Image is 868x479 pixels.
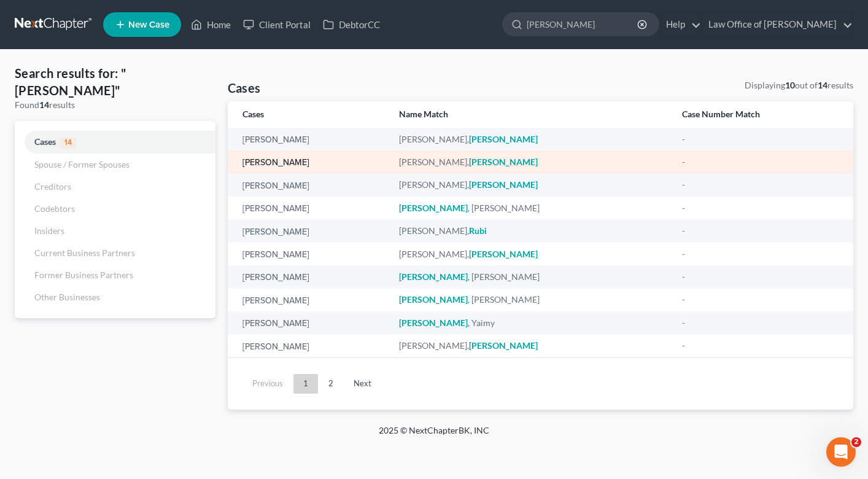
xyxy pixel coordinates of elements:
div: - [682,317,839,329]
a: [PERSON_NAME] [242,204,309,213]
div: - [682,133,839,146]
em: [PERSON_NAME] [399,203,468,213]
em: [PERSON_NAME] [399,317,468,328]
a: Current Business Partners [15,242,215,264]
em: [PERSON_NAME] [469,134,538,144]
em: [PERSON_NAME] [469,340,538,351]
span: Creditors [34,181,71,192]
span: Former Business Partners [34,270,133,280]
input: Search by name... [527,13,639,36]
div: 2025 © NextChapterBK, INC [84,424,784,446]
em: [PERSON_NAME] [399,271,468,282]
span: Current Business Partners [34,247,135,258]
a: [PERSON_NAME] [242,158,309,167]
div: , [PERSON_NAME] [399,202,662,214]
span: Other Businesses [34,292,100,302]
a: [PERSON_NAME] [242,136,309,144]
em: [PERSON_NAME] [469,249,538,259]
span: Insiders [34,225,64,236]
span: 2 [851,437,861,447]
a: Client Portal [237,14,317,36]
a: [PERSON_NAME] [242,182,309,190]
strong: 14 [39,99,49,110]
h4: Search results for: "[PERSON_NAME]" [15,64,215,99]
a: Insiders [15,220,215,242]
a: Home [185,14,237,36]
a: Law Office of [PERSON_NAME] [702,14,853,36]
a: Next [344,374,381,394]
span: Spouse / Former Spouses [34,159,130,169]
iframe: Intercom live chat [826,437,856,467]
em: [PERSON_NAME] [469,179,538,190]
div: [PERSON_NAME], [399,340,662,352]
div: - [682,225,839,237]
a: Former Business Partners [15,264,215,286]
a: Codebtors [15,198,215,220]
a: [PERSON_NAME] [242,228,309,236]
a: 1 [293,374,318,394]
a: Other Businesses [15,286,215,308]
div: , [PERSON_NAME] [399,271,662,283]
a: [PERSON_NAME] [242,297,309,305]
h4: Cases [228,79,261,96]
div: - [682,271,839,283]
div: [PERSON_NAME], [399,156,662,168]
div: [PERSON_NAME], [399,179,662,191]
strong: 10 [785,80,795,90]
th: Cases [228,101,389,128]
th: Name Match [389,101,672,128]
span: New Case [128,20,169,29]
span: 14 [61,138,76,149]
a: [PERSON_NAME] [242,319,309,328]
div: - [682,340,839,352]
a: [PERSON_NAME] [242,343,309,351]
em: [PERSON_NAME] [399,294,468,305]
div: [PERSON_NAME], [399,225,662,237]
div: , Yaimy [399,317,662,329]
a: [PERSON_NAME] [242,251,309,259]
a: 2 [319,374,343,394]
div: Found results [15,99,215,111]
em: [PERSON_NAME] [469,157,538,167]
div: - [682,156,839,168]
div: , [PERSON_NAME] [399,294,662,306]
span: Cases [34,136,56,147]
em: Rubi [469,225,487,236]
div: [PERSON_NAME], [399,133,662,146]
a: [PERSON_NAME] [242,273,309,282]
div: - [682,179,839,191]
a: Creditors [15,176,215,198]
th: Case Number Match [672,101,853,128]
a: DebtorCC [317,14,386,36]
a: Spouse / Former Spouses [15,154,215,176]
div: Displaying out of results [745,79,853,92]
strong: 14 [818,80,827,90]
a: Help [660,14,701,36]
div: - [682,248,839,260]
div: - [682,202,839,214]
div: - [682,294,839,306]
span: Codebtors [34,203,75,214]
div: [PERSON_NAME], [399,248,662,260]
a: Cases14 [15,131,215,154]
